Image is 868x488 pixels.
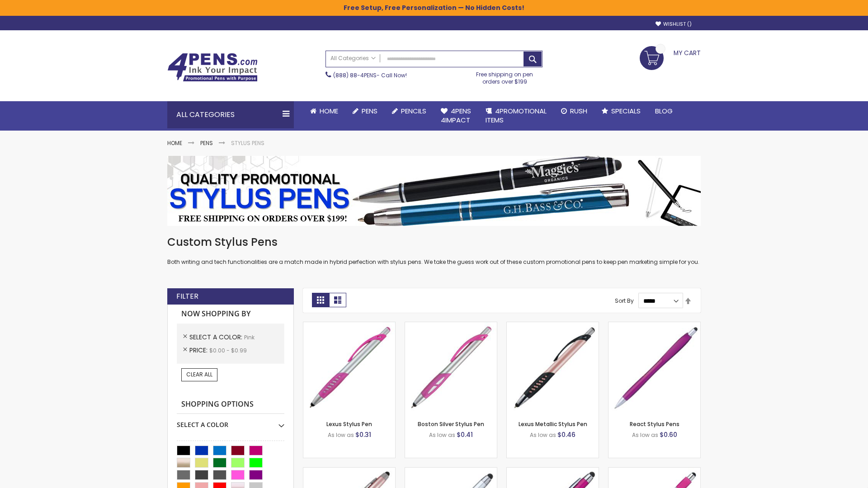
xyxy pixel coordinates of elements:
[554,101,594,121] a: Rush
[656,21,692,28] a: Wishlist
[303,322,395,414] img: Lexus Stylus Pen-Pink
[362,106,377,116] span: Pens
[209,347,247,354] span: $0.00 - $0.99
[326,420,372,428] a: Lexus Stylus Pen
[507,467,599,475] a: Metallic Cool Grip Stylus Pen-Pink
[405,322,497,414] img: Boston Silver Stylus Pen-Pink
[303,467,395,475] a: Lory Metallic Stylus Pen-Pink
[405,467,497,475] a: Silver Cool Grip Stylus Pen-Pink
[167,235,701,249] h1: Custom Stylus Pens
[167,139,182,147] a: Home
[303,101,345,121] a: Home
[418,420,484,428] a: Boston Silver Stylus Pen
[609,322,700,414] img: React Stylus Pens-Pink
[434,101,478,131] a: 4Pens4impact
[609,322,700,329] a: React Stylus Pens-Pink
[330,55,376,62] span: All Categories
[328,431,354,439] span: As low as
[611,106,641,116] span: Specials
[186,371,212,378] span: Clear All
[441,106,471,125] span: 4Pens 4impact
[660,430,677,439] span: $0.60
[594,101,648,121] a: Specials
[189,333,244,342] span: Select A Color
[486,106,547,125] span: 4PROMOTIONAL ITEMS
[176,291,198,301] strong: Filter
[303,322,395,329] a: Lexus Stylus Pen-Pink
[231,139,264,147] strong: Stylus Pens
[655,106,673,116] span: Blog
[177,414,284,429] div: Select A Color
[345,101,385,121] a: Pens
[467,67,543,85] div: Free shipping on pen orders over $199
[181,368,217,381] a: Clear All
[405,322,497,329] a: Boston Silver Stylus Pen-Pink
[244,333,255,341] span: Pink
[177,305,284,324] strong: Now Shopping by
[200,139,213,147] a: Pens
[530,431,556,439] span: As low as
[355,430,371,439] span: $0.31
[648,101,680,121] a: Blog
[333,71,407,79] span: - Call Now!
[167,156,701,226] img: Stylus Pens
[615,297,634,305] label: Sort By
[312,293,329,307] strong: Grid
[507,322,599,414] img: Lexus Metallic Stylus Pen-Pink
[333,71,377,79] a: (888) 88-4PENS
[507,322,599,329] a: Lexus Metallic Stylus Pen-Pink
[189,346,209,355] span: Price
[429,431,455,439] span: As low as
[401,106,426,116] span: Pencils
[457,430,473,439] span: $0.41
[609,467,700,475] a: Pearl Element Stylus Pens-Pink
[630,420,679,428] a: React Stylus Pens
[557,430,576,439] span: $0.46
[519,420,587,428] a: Lexus Metallic Stylus Pen
[320,106,338,116] span: Home
[570,106,587,116] span: Rush
[632,431,658,439] span: As low as
[167,101,294,128] div: All Categories
[478,101,554,131] a: 4PROMOTIONALITEMS
[177,395,284,414] strong: Shopping Options
[385,101,434,121] a: Pencils
[167,235,701,266] div: Both writing and tech functionalities are a match made in hybrid perfection with stylus pens. We ...
[167,53,258,82] img: 4Pens Custom Pens and Promotional Products
[326,51,380,66] a: All Categories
